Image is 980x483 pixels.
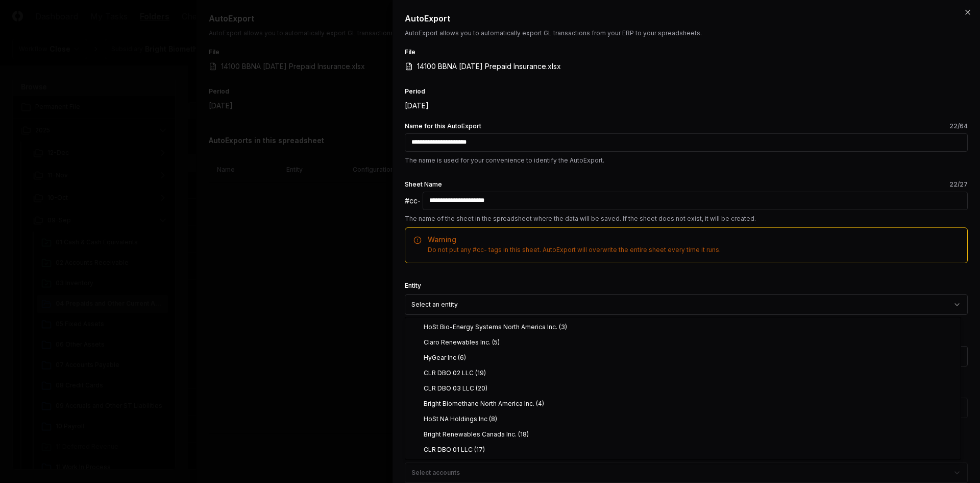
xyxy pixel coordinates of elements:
span: CLR DBO 03 LLC (20) [424,384,487,393]
span: HyGear Inc (6) [424,353,466,362]
span: CLR DBO 02 LLC (19) [424,369,486,378]
span: CLR DBO 01 LLC (17) [424,445,485,454]
span: HoSt NA Holdings Inc (8) [424,415,497,424]
span: HoSt Bio-Energy Systems North America Inc. (3) [424,323,567,332]
span: Bright Biomethane North America Inc. (4) [424,399,544,408]
span: Claro Renewables Inc. (5) [424,338,500,347]
span: Bright Renewables Canada Inc. (18) [424,430,529,439]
